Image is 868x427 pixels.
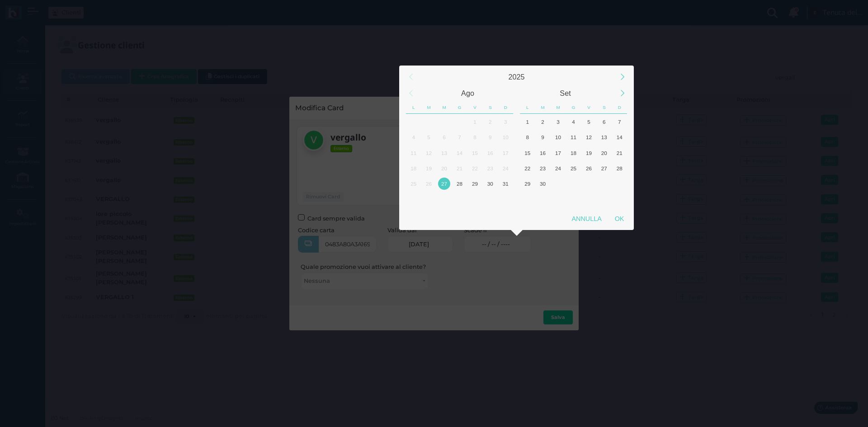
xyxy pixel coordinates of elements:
[437,101,452,114] div: Mercoledì
[469,178,481,190] div: 29
[407,131,420,143] div: 4
[581,192,596,207] div: Venerdì, Ottobre 10
[421,145,437,160] div: Martedì, Agosto 12
[520,176,535,192] div: Lunedì, Settembre 29
[437,130,452,145] div: Mercoledì, Agosto 6
[484,116,496,128] div: 2
[438,131,450,143] div: 6
[498,130,513,145] div: Domenica, Agosto 10
[484,162,496,174] div: 23
[612,101,627,114] div: Domenica
[596,114,612,129] div: Sabato, Settembre 6
[537,116,549,128] div: 2
[598,147,610,159] div: 20
[551,130,566,145] div: Mercoledì, Settembre 10
[469,131,481,143] div: 8
[613,162,626,174] div: 28
[452,114,467,129] div: Giovedì, Luglio 31
[498,101,513,114] div: Domenica
[452,145,467,160] div: Giovedì, Agosto 14
[608,211,631,227] div: OK
[552,162,564,174] div: 24
[566,160,581,176] div: Giovedì, Settembre 25
[581,145,596,160] div: Venerdì, Settembre 19
[521,147,533,159] div: 15
[482,145,498,160] div: Sabato, Agosto 16
[552,131,564,143] div: 10
[401,67,420,87] div: Previous Year
[27,7,60,14] span: Assistenza
[581,176,596,192] div: Venerdì, Ottobre 3
[552,116,564,128] div: 3
[551,114,566,129] div: Mercoledì, Settembre 3
[421,114,437,129] div: Martedì, Luglio 29
[467,192,482,207] div: Venerdì, Settembre 5
[423,131,435,143] div: 5
[453,178,466,190] div: 28
[535,192,551,207] div: Martedì, Ottobre 7
[452,176,467,192] div: Giovedì, Agosto 28
[423,147,435,159] div: 12
[498,192,513,207] div: Domenica, Settembre 7
[482,160,498,176] div: Sabato, Agosto 23
[467,176,482,192] div: Venerdì, Agosto 29
[469,116,481,128] div: 1
[419,69,614,85] div: 2025
[566,176,581,192] div: Giovedì, Ottobre 2
[535,130,551,145] div: Martedì, Settembre 9
[407,147,420,159] div: 11
[537,162,549,174] div: 23
[437,145,452,160] div: Mercoledì, Agosto 13
[596,101,612,114] div: Sabato
[596,176,612,192] div: Sabato, Ottobre 4
[551,176,566,192] div: Mercoledì, Ottobre 1
[406,176,421,192] div: Lunedì, Agosto 25
[521,131,533,143] div: 8
[567,116,580,128] div: 4
[421,160,437,176] div: Martedì, Agosto 19
[484,147,496,159] div: 16
[598,131,610,143] div: 13
[552,147,564,159] div: 17
[581,114,596,129] div: Venerdì, Settembre 5
[467,114,482,129] div: Venerdì, Agosto 1
[453,162,466,174] div: 21
[613,147,626,159] div: 21
[498,176,513,192] div: Domenica, Agosto 31
[406,130,421,145] div: Lunedì, Agosto 4
[467,101,483,114] div: Venerdì
[535,160,551,176] div: Martedì, Settembre 23
[520,145,535,160] div: Lunedì, Settembre 15
[598,116,610,128] div: 6
[613,67,632,87] div: Next Year
[469,162,481,174] div: 22
[581,160,596,176] div: Venerdì, Settembre 26
[566,114,581,129] div: Giovedì, Settembre 4
[500,131,512,143] div: 10
[567,131,580,143] div: 11
[537,178,549,190] div: 30
[520,130,535,145] div: Lunedì, Settembre 8
[482,192,498,207] div: Sabato, Settembre 6
[517,85,614,101] div: Settembre
[467,130,482,145] div: Venerdì, Agosto 8
[520,192,535,207] div: Lunedì, Ottobre 6
[482,114,498,129] div: Sabato, Agosto 2
[421,176,437,192] div: Martedì, Agosto 26
[613,131,626,143] div: 14
[482,101,498,114] div: Sabato
[406,145,421,160] div: Lunedì, Agosto 11
[567,162,580,174] div: 25
[583,147,595,159] div: 19
[535,114,551,129] div: Martedì, Settembre 2
[581,130,596,145] div: Venerdì, Settembre 12
[583,131,595,143] div: 12
[500,178,512,190] div: 31
[438,162,450,174] div: 20
[520,160,535,176] div: Lunedì, Settembre 22
[423,162,435,174] div: 19
[537,147,549,159] div: 16
[498,114,513,129] div: Domenica, Agosto 3
[406,101,421,114] div: Lunedì
[453,147,466,159] div: 14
